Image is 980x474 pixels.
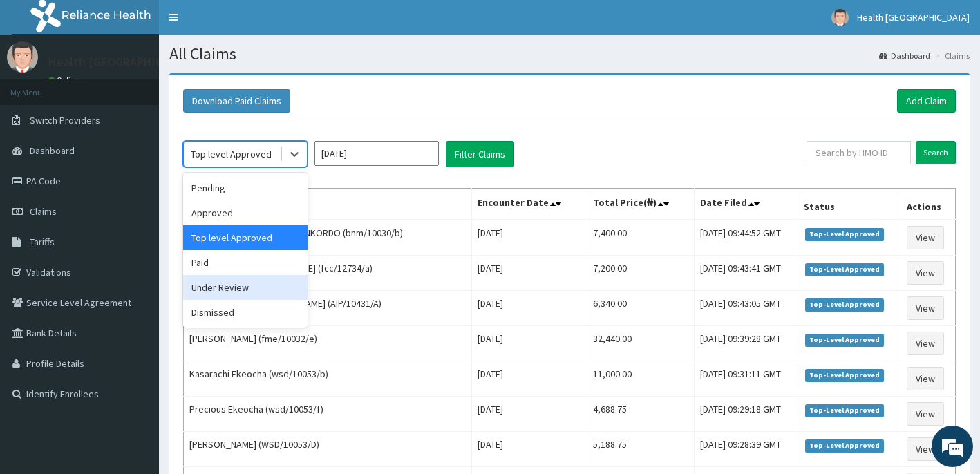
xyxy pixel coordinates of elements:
td: [DATE] 09:31:11 GMT [695,361,798,397]
span: Top-Level Approved [805,334,885,346]
td: Precious Ekeocha (wsd/10053/f) [184,397,472,432]
span: Claims [30,205,57,218]
div: Dismissed [183,300,308,325]
td: [PERSON_NAME] (fme/10032/e) [184,326,472,361]
span: Tariffs [30,236,55,248]
input: Search [916,141,956,164]
div: Under Review [183,275,308,300]
p: Health [GEOGRAPHIC_DATA] [48,56,202,68]
td: [DATE] [472,256,587,291]
input: Select Month and Year [314,141,439,166]
td: 7,200.00 [587,256,695,291]
td: [PERSON_NAME] (WSD/10053/D) [184,432,472,467]
td: 121837 PEACE [PERSON_NAME] (fcc/12734/a) [184,256,472,291]
td: [DATE] 09:29:18 GMT [695,397,798,432]
td: [DATE] 09:44:52 GMT [695,220,798,256]
div: Chat with us now [72,77,232,95]
td: [PERSON_NAME] LETAMBARI NKORDO (bnm/10030/b) [184,220,472,256]
div: Top level Approved [183,225,308,250]
span: Top-Level Approved [805,263,885,276]
a: View [907,296,944,320]
span: Top-Level Approved [805,369,885,381]
td: 5,188.75 [587,432,695,467]
td: 6,340.00 [587,291,695,326]
span: Top-Level Approved [805,298,885,311]
img: User Image [831,9,849,26]
td: [DATE] [472,220,587,256]
td: 32,440.00 [587,326,695,361]
td: [DATE] [472,397,587,432]
td: 7,400.00 [587,220,695,256]
td: [PERSON_NAME] [PERSON_NAME] (AIP/10431/A) [184,291,472,326]
span: Dashboard [30,144,75,157]
div: Top level Approved [191,147,272,161]
th: Actions [901,189,955,220]
th: Encounter Date [472,189,587,220]
td: 4,688.75 [587,397,695,432]
li: Claims [932,50,970,61]
h1: All Claims [169,45,970,63]
a: View [907,226,944,249]
td: 11,000.00 [587,361,695,397]
a: View [907,437,944,461]
button: Filter Claims [446,141,514,167]
a: Add Claim [897,89,956,113]
span: Top-Level Approved [805,404,885,417]
td: [DATE] 09:43:41 GMT [695,256,798,291]
img: d_794563401_company_1708531726252_794563401 [26,69,56,104]
div: Approved [183,200,308,225]
th: Date Filed [695,189,798,220]
input: Search by HMO ID [807,141,911,164]
span: Health [GEOGRAPHIC_DATA] [857,11,970,23]
th: Name [184,189,472,220]
div: Pending [183,176,308,200]
textarea: Type your message and hit 'Enter' [7,322,263,370]
span: We're online! [80,146,191,286]
a: Dashboard [879,50,930,61]
a: View [907,332,944,355]
a: View [907,402,944,426]
span: Switch Providers [30,114,100,126]
td: [DATE] 09:39:28 GMT [695,326,798,361]
button: Download Paid Claims [183,89,290,113]
td: [DATE] 09:28:39 GMT [695,432,798,467]
td: [DATE] [472,291,587,326]
td: [DATE] [472,326,587,361]
a: View [907,367,944,390]
td: [DATE] [472,361,587,397]
a: View [907,261,944,285]
th: Status [798,189,901,220]
span: Top-Level Approved [805,439,885,452]
img: User Image [7,41,38,73]
span: Top-Level Approved [805,228,885,240]
td: [DATE] [472,432,587,467]
th: Total Price(₦) [587,189,695,220]
div: Minimize live chat window [227,7,260,40]
td: Kasarachi Ekeocha (wsd/10053/b) [184,361,472,397]
div: Paid [183,250,308,275]
a: Online [48,75,82,85]
td: [DATE] 09:43:05 GMT [695,291,798,326]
